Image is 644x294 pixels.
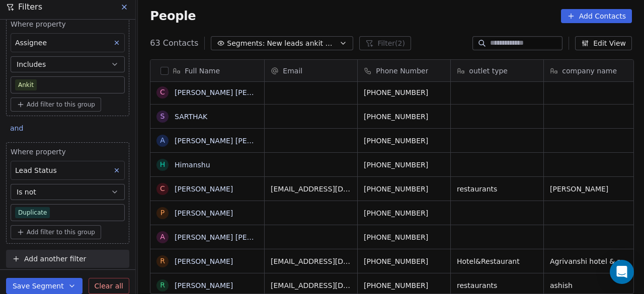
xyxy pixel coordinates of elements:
[364,160,444,170] span: [PHONE_NUMBER]
[160,111,165,122] div: S
[160,183,165,194] div: C
[175,209,233,217] a: [PERSON_NAME]
[175,257,233,265] a: [PERSON_NAME]
[227,38,265,49] span: Segments:
[150,9,196,24] span: People
[150,60,264,81] div: Full Name
[271,280,351,290] span: [EMAIL_ADDRESS][DOMAIN_NAME]
[561,9,632,23] button: Add Contacts
[358,60,450,81] div: Phone Number
[160,256,165,266] div: R
[160,208,165,218] div: P
[364,256,444,266] span: [PHONE_NUMBER]
[364,208,444,218] span: [PHONE_NUMBER]
[457,184,537,194] span: restaurants
[457,256,537,266] span: Hotel&Restaurant
[271,256,351,266] span: [EMAIL_ADDRESS][DOMAIN_NAME]
[160,280,165,290] div: R
[550,280,630,290] span: ashish
[175,281,233,289] a: [PERSON_NAME]
[544,60,636,81] div: company name
[550,256,630,266] span: Agrivanshi hotel & restaurant
[359,36,411,50] button: Filter(2)
[267,38,337,49] span: New leads ankit whats app
[150,37,198,49] span: 63 Contacts
[175,113,207,121] a: SARTHAK
[364,184,444,194] span: [PHONE_NUMBER]
[364,136,444,146] span: [PHONE_NUMBER]
[575,36,632,50] button: Edit View
[451,60,543,81] div: outlet type
[175,137,294,145] a: [PERSON_NAME] [PERSON_NAME]
[376,66,428,76] span: Phone Number
[175,233,294,241] a: [PERSON_NAME] [PERSON_NAME]
[160,135,166,146] div: A
[175,88,294,96] a: [PERSON_NAME] [PERSON_NAME]
[610,260,634,284] div: Open Intercom Messenger
[364,280,444,290] span: [PHONE_NUMBER]
[562,66,617,76] span: company name
[469,66,508,76] span: outlet type
[364,112,444,122] span: [PHONE_NUMBER]
[550,184,630,194] span: [PERSON_NAME]
[175,161,210,169] a: Himanshu
[283,66,302,76] span: Email
[265,60,357,81] div: Email
[185,66,220,76] span: Full Name
[160,159,166,170] div: H
[271,184,351,194] span: [EMAIL_ADDRESS][DOMAIN_NAME]
[160,87,165,97] div: C
[175,185,233,193] a: [PERSON_NAME]
[457,280,537,290] span: restaurants
[364,232,444,242] span: [PHONE_NUMBER]
[364,87,444,97] span: [PHONE_NUMBER]
[160,232,166,242] div: A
